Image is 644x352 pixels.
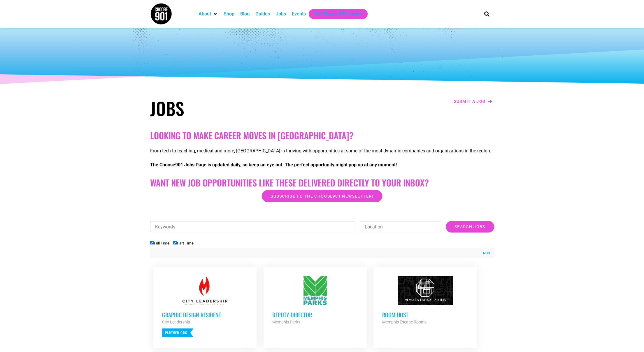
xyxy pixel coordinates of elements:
[162,320,190,324] strong: City Leadership
[452,98,494,105] a: Submit a job
[162,328,193,337] p: Partner Org
[150,162,397,168] strong: The Choose901 Jobs Page is updated daily, so keep an eye out. The perfect opportunity might pop u...
[373,267,477,334] a: Room Host Memphis Escape Rooms
[454,99,486,103] span: Submit a job
[153,267,257,346] a: Graphic Design Resident City Leadership Partner Org
[150,98,319,119] h1: Jobs
[196,9,221,19] div: About
[315,10,362,17] a: Get Choose901 Emails
[150,177,494,188] h2: Want New Job Opportunities like these Delivered Directly to your Inbox?
[150,241,154,244] input: Full Time
[150,147,494,154] p: From tech to teaching, medical and more, [GEOGRAPHIC_DATA] is thriving with opportunities at some...
[262,190,382,202] a: Subscribe to the Choose901 newsletter!
[480,250,490,256] a: RSS
[272,320,300,324] strong: Memphis Parks
[240,10,250,17] a: Blog
[382,311,468,318] h3: Room Host
[255,10,270,17] a: Guides
[173,241,194,245] label: Part Time
[224,10,234,17] a: Shop
[360,221,441,232] input: Location
[173,241,177,244] input: Part Time
[162,311,248,318] h3: Graphic Design Resident
[382,320,427,324] strong: Memphis Escape Rooms
[292,10,306,17] a: Events
[199,10,211,17] a: About
[271,194,373,198] span: Subscribe to the Choose901 newsletter!
[446,221,494,233] input: Search Jobs
[482,9,492,19] div: Search
[196,9,474,19] nav: Main nav
[276,10,286,17] a: Jobs
[150,221,355,232] input: Keywords
[264,267,367,334] a: Deputy Director Memphis Parks
[272,311,358,318] h3: Deputy Director
[150,241,169,245] label: Full Time
[150,130,494,141] h2: Looking to make career moves in [GEOGRAPHIC_DATA]?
